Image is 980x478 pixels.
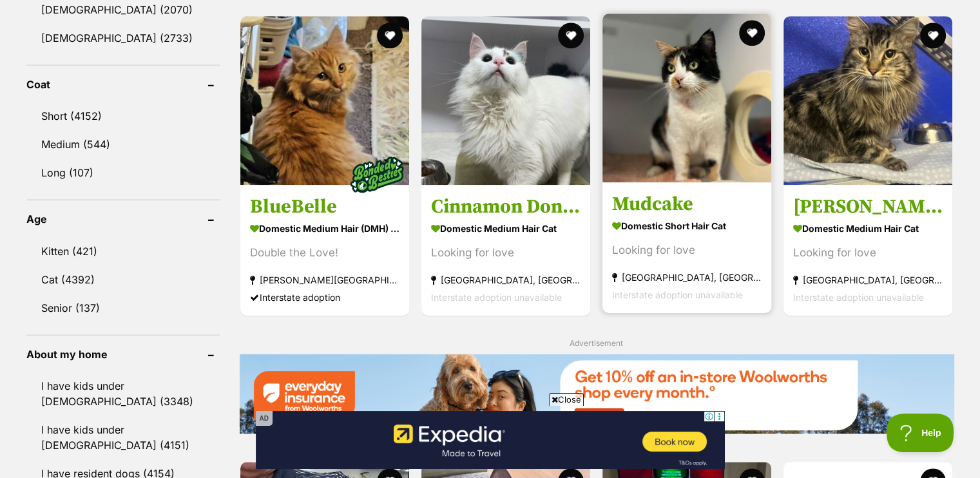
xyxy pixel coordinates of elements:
a: I have kids under [DEMOGRAPHIC_DATA] (4151) [26,416,220,459]
a: Medium (544) [26,131,220,158]
img: Billy - Domestic Medium Hair Cat [783,16,952,185]
span: Interstate adoption unavailable [612,289,743,300]
img: iconc.png [456,1,468,10]
span: AD [256,411,273,426]
button: favourite [739,20,765,46]
div: Double the Love! [250,244,399,261]
div: Looking for love [431,244,581,261]
a: Everyday Insurance promotional banner [239,354,954,435]
a: Cinnamon Donut Domestic Medium Hair Cat Looking for love [GEOGRAPHIC_DATA], [GEOGRAPHIC_DATA] Int... [421,184,590,315]
img: bonded besties [345,142,409,206]
a: Long (107) [26,159,220,186]
button: favourite [558,23,584,48]
strong: [GEOGRAPHIC_DATA], [GEOGRAPHIC_DATA] [793,271,943,288]
strong: Domestic Medium Hair Cat [431,218,581,237]
iframe: Help Scout Beacon - Open [887,414,954,452]
span: Advertisement [570,338,623,348]
button: favourite [377,23,403,48]
img: Everyday Insurance promotional banner [239,354,954,433]
a: Kitten (421) [26,238,220,265]
div: Looking for love [612,241,762,258]
a: BlueBelle Domestic Medium Hair (DMH) Cat Double the Love! [PERSON_NAME][GEOGRAPHIC_DATA][PERSON_N... [240,184,409,315]
button: favourite [921,23,946,48]
a: Mudcake Domestic Short Hair Cat Looking for love [GEOGRAPHIC_DATA], [GEOGRAPHIC_DATA] Interstate ... [602,182,771,312]
div: Looking for love [793,244,943,261]
a: [DEMOGRAPHIC_DATA] (2733) [26,24,220,52]
h3: Mudcake [612,191,762,216]
h3: BlueBelle [250,194,399,218]
a: Senior (137) [26,294,220,321]
strong: Domestic Medium Hair (DMH) Cat [250,218,399,237]
header: Age [26,213,220,225]
a: Short (4152) [26,102,220,129]
span: Interstate adoption unavailable [431,291,562,302]
h3: Cinnamon Donut [431,194,581,218]
div: Interstate adoption [250,288,399,305]
strong: [GEOGRAPHIC_DATA], [GEOGRAPHIC_DATA] [612,268,762,285]
a: I have kids under [DEMOGRAPHIC_DATA] (3348) [26,372,220,415]
a: Privacy Notification [456,1,469,12]
img: Cinnamon Donut - Domestic Medium Hair Cat [421,16,590,185]
span: Interstate adoption unavailable [793,291,924,302]
header: Coat [26,79,220,90]
h3: [PERSON_NAME] [793,194,943,218]
img: consumer-privacy-logo.png [457,1,468,12]
a: Cat (4392) [26,266,220,293]
strong: Domestic Short Hair Cat [612,216,762,234]
img: BlueBelle - Domestic Medium Hair (DMH) Cat [240,16,409,185]
span: Close [549,393,584,406]
strong: [GEOGRAPHIC_DATA], [GEOGRAPHIC_DATA] [431,271,581,288]
strong: Domestic Medium Hair Cat [793,218,943,237]
header: About my home [26,349,220,360]
strong: [PERSON_NAME][GEOGRAPHIC_DATA][PERSON_NAME], [GEOGRAPHIC_DATA] [250,271,399,288]
img: Mudcake - Domestic Short Hair Cat [602,14,771,182]
img: consumer-privacy-logo.png [1,1,12,12]
a: [PERSON_NAME] Domestic Medium Hair Cat Looking for love [GEOGRAPHIC_DATA], [GEOGRAPHIC_DATA] Inte... [783,184,952,315]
